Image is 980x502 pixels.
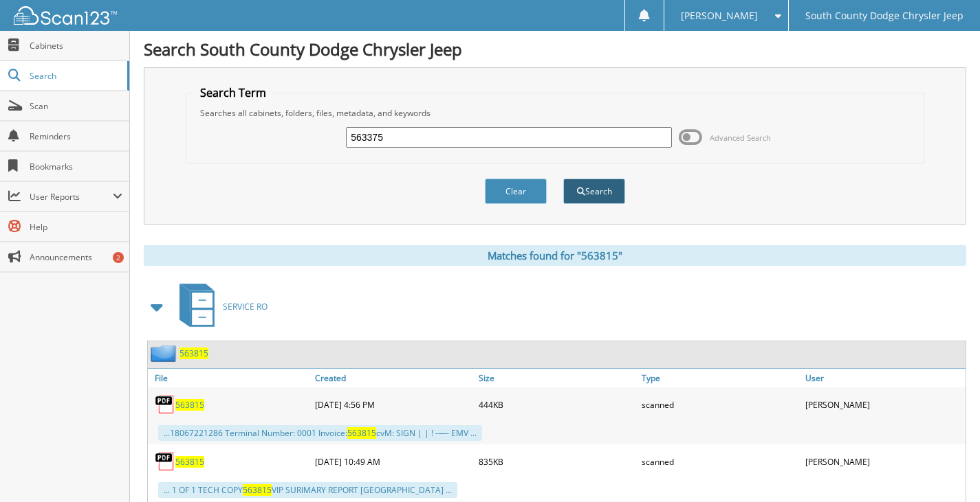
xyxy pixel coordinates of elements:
a: SERVICE RO [171,279,268,334]
button: Search [563,179,625,204]
span: Help [30,221,122,233]
div: ... 1 OF 1 TECH COPY VIP SURIMARY REPORT [GEOGRAPHIC_DATA] ... [158,482,457,498]
img: PDF.png [155,451,175,472]
a: File [148,369,312,387]
div: 2 [113,252,124,263]
span: Scan [30,100,122,112]
div: 835KB [475,448,639,475]
img: folder2.png [151,345,179,362]
div: Searches all cabinets, folders, files, metadata, and keywords [193,107,917,119]
span: South County Dodge Chrysler Jeep [805,12,963,20]
div: ...18067221286 Terminal Number: 0001 Invoice: cvM: SIGN | | ! -—- EMV ... [158,425,482,441]
span: 563815 [347,427,376,439]
div: 444KB [475,391,639,418]
a: 563815 [179,347,208,359]
span: Reminders [30,130,122,142]
span: Announcements [30,251,122,263]
div: [DATE] 10:49 AM [312,448,475,475]
div: [DATE] 4:56 PM [312,391,475,418]
span: User Reports [30,191,113,203]
span: Search [30,70,120,82]
div: [PERSON_NAME] [802,448,966,475]
a: Created [312,369,475,387]
legend: Search Term [193,85,273,100]
div: scanned [638,448,802,475]
div: scanned [638,391,802,418]
a: 563815 [175,399,204,411]
span: [PERSON_NAME] [681,12,758,20]
span: Advanced Search [710,133,771,143]
h1: Search South County Dodge Chrysler Jeep [144,38,966,60]
button: Clear [485,179,547,204]
span: SERVICE RO [223,301,268,312]
div: [PERSON_NAME] [802,391,966,418]
span: Cabinets [30,40,122,52]
a: 563815 [175,456,204,468]
img: scan123-logo-white.svg [14,6,117,25]
a: Size [475,369,639,387]
a: Type [638,369,802,387]
span: 563815 [243,484,272,496]
a: User [802,369,966,387]
div: Matches found for "563815" [144,245,966,266]
span: Bookmarks [30,161,122,172]
img: PDF.png [155,394,175,415]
